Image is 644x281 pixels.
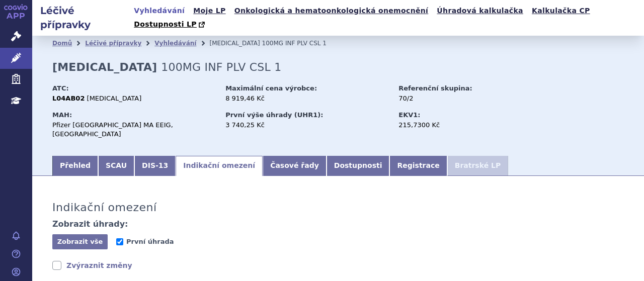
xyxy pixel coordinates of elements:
strong: První výše úhrady (UHR1): [225,111,323,119]
a: Léčivé přípravky [85,40,141,47]
a: Domů [52,40,72,47]
a: Vyhledávání [154,40,196,47]
a: Dostupnosti [327,156,390,176]
span: Dostupnosti LP [134,20,197,28]
a: Časové řady [263,156,327,176]
span: 100MG INF PLV CSL 1 [262,40,327,47]
a: Přehled [52,156,98,176]
div: 3 740,25 Kč [225,121,389,130]
button: Zobrazit vše [52,234,108,249]
strong: ATC: [52,84,69,92]
div: 70/2 [398,94,512,103]
div: 215,7300 Kč [398,121,512,130]
h4: Zobrazit úhrady: [52,219,128,229]
span: [MEDICAL_DATA] [87,95,142,102]
a: Registrace [389,156,447,176]
strong: EKV1: [398,111,420,119]
div: Pfizer [GEOGRAPHIC_DATA] MA EEIG, [GEOGRAPHIC_DATA] [52,121,216,139]
div: 8 919,46 Kč [225,94,389,103]
span: [MEDICAL_DATA] [209,40,260,47]
strong: Referenční skupina: [398,84,472,92]
span: Zobrazit vše [57,238,103,245]
a: Dostupnosti LP [131,18,210,32]
strong: [MEDICAL_DATA] [52,61,157,73]
h2: Léčivé přípravky [32,4,131,32]
a: DIS-13 [134,156,176,176]
a: Úhradová kalkulačka [434,4,526,18]
a: Indikační omezení [176,156,263,176]
span: 100MG INF PLV CSL 1 [161,61,281,73]
strong: Maximální cena výrobce: [225,84,317,92]
a: Vyhledávání [131,4,188,18]
a: Kalkulačka CP [529,4,593,18]
input: První úhrada [116,238,123,245]
a: Moje LP [190,4,228,18]
a: Onkologická a hematoonkologická onemocnění [231,4,432,18]
h3: Indikační omezení [52,201,157,214]
a: SCAU [98,156,134,176]
strong: L04AB02 [52,95,85,102]
span: První úhrada [126,238,174,245]
a: Zvýraznit změny [52,260,132,270]
strong: MAH: [52,111,72,119]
